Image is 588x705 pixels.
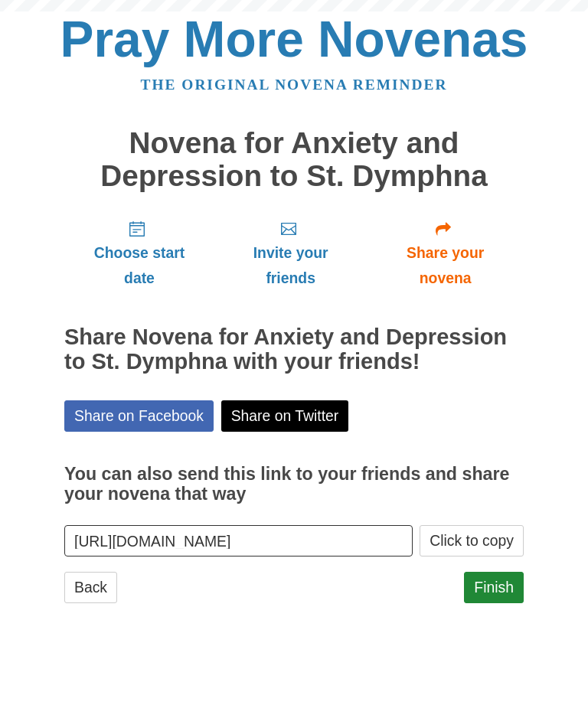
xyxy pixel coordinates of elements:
[64,572,117,603] a: Back
[221,400,349,432] a: Share on Twitter
[214,207,367,299] a: Invite your friends
[80,240,199,291] span: Choose start date
[230,240,351,291] span: Invite your friends
[60,11,528,67] a: Pray More Novenas
[64,325,524,374] h2: Share Novena for Anxiety and Depression to St. Dymphna with your friends!
[64,207,214,299] a: Choose start date
[382,240,508,291] span: Share your novena
[420,525,524,556] button: Click to copy
[464,572,524,603] a: Finish
[64,465,524,504] h3: You can also send this link to your friends and share your novena that way
[141,77,448,93] a: The original novena reminder
[64,400,214,432] a: Share on Facebook
[367,207,524,299] a: Share your novena
[64,127,524,192] h1: Novena for Anxiety and Depression to St. Dymphna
